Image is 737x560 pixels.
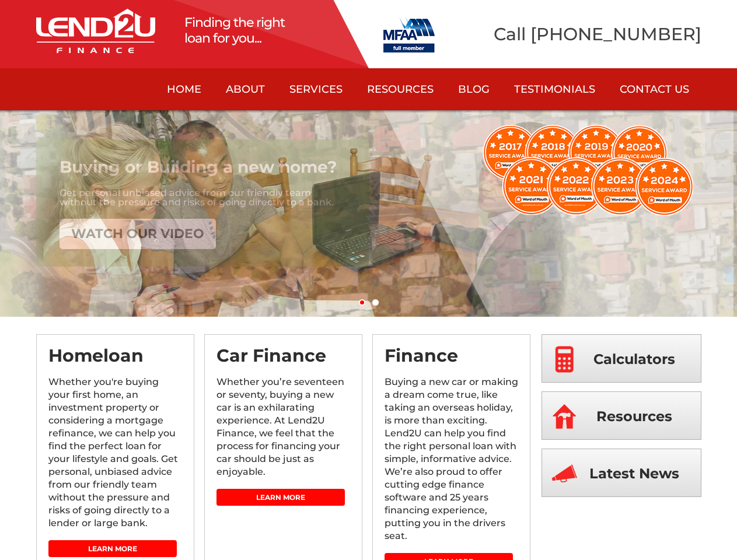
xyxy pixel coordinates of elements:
[216,346,350,376] h3: Car Finance
[542,391,701,440] a: Resources
[596,392,672,440] span: Resources
[48,346,182,376] h3: Homeloan
[593,335,675,383] span: Calculators
[48,540,177,557] a: Learn More
[542,334,701,383] a: Calculators
[607,68,701,110] a: Contact Us
[502,68,607,110] a: Testimonials
[277,68,355,110] a: Services
[483,125,693,216] img: WOM2024.png
[216,376,350,489] p: Whether you’re seventeen or seventy, buying a new car is an exhilarating experience. At Lend2U Fi...
[589,449,679,498] span: Latest News
[214,68,277,110] a: About
[385,376,518,553] p: Buying a new car or making a dream come true, like taking an overseas holiday, is more than excit...
[60,188,345,207] p: Get personal unbiased advice from our friendly team without the pressure and risks of going direc...
[355,68,446,110] a: Resources
[446,68,502,110] a: Blog
[60,219,216,249] a: WATCH OUR VIDEO
[48,376,182,540] p: Whether you're buying your first home, an investment property or considering a mortgage refinance...
[542,449,701,497] a: Latest News
[216,489,345,506] a: Learn More
[372,299,379,306] a: 2
[155,68,214,110] a: Home
[359,299,365,306] a: 1
[385,346,518,376] h3: Finance
[60,157,345,188] h3: Buying or Building a new home?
